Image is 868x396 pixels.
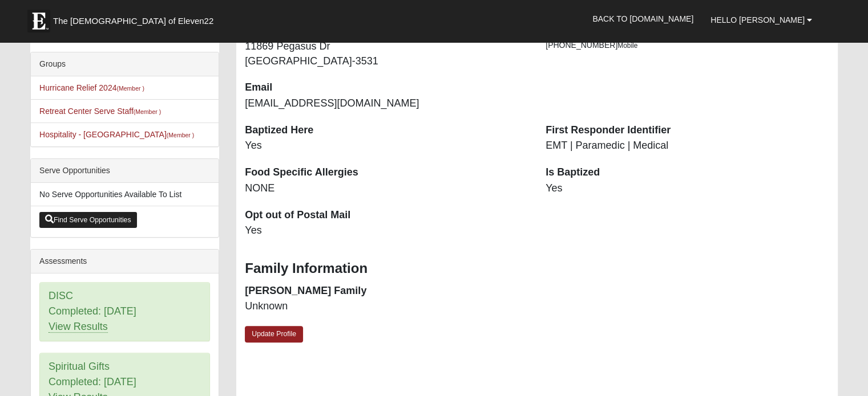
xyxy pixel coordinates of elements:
a: Update Profile [245,326,303,342]
a: Back to [DOMAIN_NAME] [584,5,702,33]
dt: Food Specific Allergies [245,165,528,180]
span: The [DEMOGRAPHIC_DATA] of Eleven22 [53,15,213,27]
div: Serve Opportunities [31,159,219,183]
small: (Member ) [134,108,161,115]
a: View Results [49,321,108,333]
small: (Member ) [167,132,194,138]
dt: First Responder Identifier [546,123,829,138]
dt: [PERSON_NAME] Family [245,284,528,299]
a: Hurricane Relief 2024(Member ) [39,83,144,92]
small: (Member ) [116,85,144,92]
a: Find Serve Opportunities [39,212,137,228]
dt: Baptized Here [245,123,528,138]
dd: NONE [245,181,528,196]
div: Groups [31,52,219,76]
dt: Is Baptized [546,165,829,180]
a: Hospitality - [GEOGRAPHIC_DATA](Member ) [39,130,194,139]
div: Assessments [31,250,219,273]
dd: Yes [245,223,528,238]
li: [PHONE_NUMBER] [546,39,829,51]
dd: Yes [546,181,829,196]
img: Eleven22 logo [27,10,50,32]
span: Mobile [617,42,637,50]
dt: Email [245,80,528,95]
dd: [EMAIL_ADDRESS][DOMAIN_NAME] [245,96,528,111]
a: Hello [PERSON_NAME] [702,6,821,34]
div: DISC Completed: [DATE] [40,283,209,341]
dd: Unknown [245,299,528,314]
span: Hello [PERSON_NAME] [710,15,805,25]
dd: Yes [245,138,528,153]
dt: Opt out of Postal Mail [245,208,528,223]
h3: Family Information [245,260,829,277]
a: The [DEMOGRAPHIC_DATA] of Eleven22 [22,4,250,32]
a: Retreat Center Serve Staff(Member ) [39,107,161,116]
li: No Serve Opportunities Available To List [31,183,219,206]
dd: 11869 Pegasus Dr [GEOGRAPHIC_DATA]-3531 [245,39,528,68]
dd: EMT | Paramedic | Medical [546,138,829,153]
